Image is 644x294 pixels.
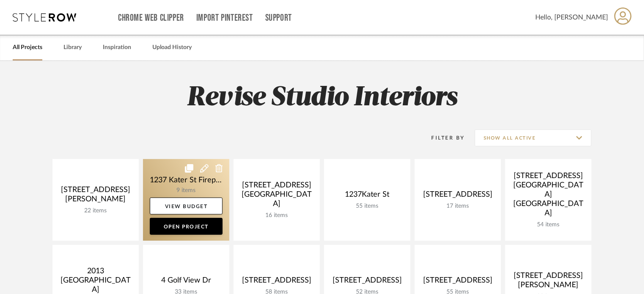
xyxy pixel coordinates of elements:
div: 55 items [331,203,404,210]
a: View Budget [150,198,223,214]
div: [STREET_ADDRESS][PERSON_NAME] [512,271,585,293]
div: 1237Kater St [331,190,404,203]
div: [STREET_ADDRESS] [GEOGRAPHIC_DATA] [GEOGRAPHIC_DATA] [512,171,585,221]
h2: Revise Studio Interiors [17,82,627,114]
div: [STREET_ADDRESS] [421,190,494,203]
a: Library [63,42,82,53]
a: Import Pinterest [196,14,253,22]
a: Upload History [152,42,192,53]
a: Support [265,14,292,22]
a: All Projects [13,42,42,53]
div: [STREET_ADDRESS][GEOGRAPHIC_DATA] [240,181,313,212]
a: Inspiration [103,42,131,53]
div: 4 Golf View Dr [150,276,223,289]
a: Open Project [150,218,223,235]
a: Chrome Web Clipper [118,14,184,22]
div: 16 items [240,212,313,219]
div: [STREET_ADDRESS] [331,276,404,289]
div: 54 items [512,221,585,228]
div: [STREET_ADDRESS] [240,276,313,289]
div: 17 items [421,203,494,210]
div: [STREET_ADDRESS][PERSON_NAME] [59,185,132,207]
span: Hello, [PERSON_NAME] [535,12,608,22]
div: Filter By [421,134,465,142]
div: [STREET_ADDRESS] [421,276,494,289]
div: 22 items [59,207,132,214]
